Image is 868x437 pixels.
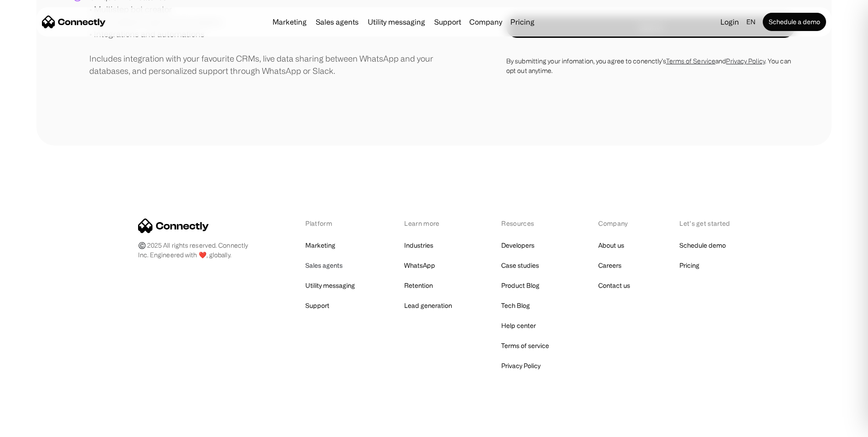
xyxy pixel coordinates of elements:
[404,279,433,292] a: Retention
[501,259,539,272] a: Case studies
[598,279,630,292] a: Contact us
[746,16,755,28] div: en
[18,421,55,434] ul: Language list
[501,359,540,372] a: Privacy Policy
[305,299,329,312] a: Support
[506,56,795,75] div: By submitting your infomation, you agree to conenctly’s and . You can opt out anytime.
[9,420,55,434] aside: Language selected: English
[501,218,549,228] div: Resources
[467,16,505,28] div: Company
[501,279,539,292] a: Product Blog
[469,16,502,28] div: Company
[763,13,826,31] a: Schedule a demo
[679,239,726,252] a: Schedule demo
[666,57,716,64] a: Terms of Service
[269,18,310,26] a: Marketing
[507,18,538,26] a: Pricing
[42,15,106,29] a: home
[404,218,452,228] div: Learn more
[598,218,630,228] div: Company
[305,239,335,252] a: Marketing
[598,239,624,252] a: About us
[364,18,429,26] a: Utility messaging
[404,299,452,312] a: Lead generation
[743,16,761,28] div: en
[501,319,536,332] a: Help center
[431,18,465,26] a: Support
[404,239,433,252] a: Industries
[305,279,355,292] a: Utility messaging
[717,16,743,28] a: Login
[501,239,534,252] a: Developers
[305,259,343,272] a: Sales agents
[598,259,621,272] a: Careers
[501,299,530,312] a: Tech Blog
[726,57,765,64] a: Privacy Policy
[679,259,699,272] a: Pricing
[679,218,730,228] div: Let’s get started
[305,218,355,228] div: Platform
[312,18,362,26] a: Sales agents
[404,259,435,272] a: WhatsApp
[501,339,549,352] a: Terms of service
